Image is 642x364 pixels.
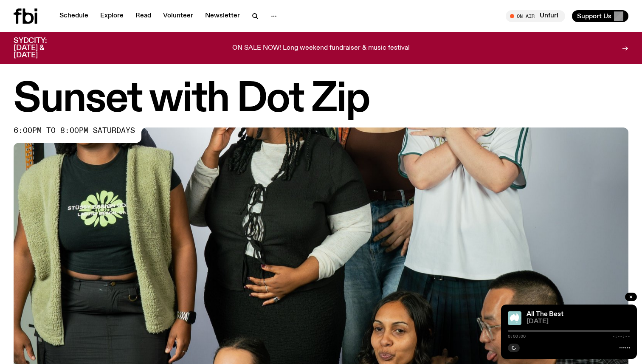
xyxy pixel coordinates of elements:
span: 0:00:00 [508,334,526,339]
span: -:--:-- [612,334,630,339]
p: ON SALE NOW! Long weekend fundraiser & music festival [232,45,410,52]
a: Newsletter [200,10,245,22]
a: Schedule [54,10,93,22]
a: Read [130,10,156,22]
span: Support Us [577,12,611,20]
a: Explore [95,10,129,22]
span: [DATE] [527,319,630,325]
a: All The Best [527,311,563,318]
span: 6:00pm to 8:00pm saturdays [14,127,135,134]
h1: Sunset with Dot Zip [14,81,628,119]
h3: SYDCITY: [DATE] & [DATE] [14,37,68,59]
a: Volunteer [158,10,198,22]
button: On AirUnfurl [506,10,565,22]
button: Support Us [572,10,628,22]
